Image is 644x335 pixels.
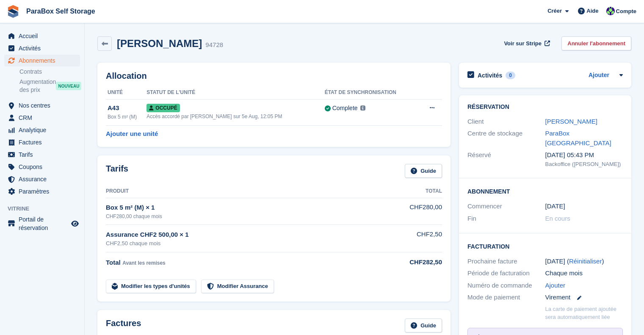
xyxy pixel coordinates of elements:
div: CHF2,50 chaque mois [106,239,387,248]
th: Produit [106,185,387,198]
div: Période de facturation [467,269,545,278]
div: [DATE] 05:43 PM [545,150,623,160]
th: Statut de l'unité [146,86,324,100]
h2: Abonnement [467,187,623,195]
h2: [PERSON_NAME] [117,38,202,49]
a: Modifier Assurance [201,280,274,293]
span: Assurance [19,173,69,185]
span: Aide [586,7,598,15]
div: CHF280,00 chaque mois [106,213,387,220]
h2: Factures [106,318,141,332]
a: [PERSON_NAME] [545,118,597,125]
span: Occupé [146,104,180,112]
img: Tess Bédat [606,7,615,15]
div: Centre de stockage [467,129,545,148]
div: Backoffice ([PERSON_NAME]) [545,160,623,169]
span: Vitrine [8,205,84,213]
span: Voir sur Stripe [504,39,542,48]
a: menu [4,30,80,42]
time: 2025-07-09 23:00:00 UTC [545,202,565,211]
div: Chaque mois [545,269,623,278]
div: Mode de paiement [467,293,545,302]
span: CRM [19,112,69,124]
h2: Activités [478,72,502,79]
div: Virement [545,293,623,302]
div: Accès accordé par [PERSON_NAME] sur 5e Aug, 12:05 PM [146,113,324,120]
a: menu [4,55,80,66]
div: Réservé [467,150,545,168]
span: Augmentation des prix [19,78,56,94]
h2: Tarifs [106,164,128,178]
a: menu [4,42,80,54]
a: Modifier les types d'unités [106,280,196,293]
span: Total [106,259,121,266]
a: menu [4,185,80,197]
div: Prochaine facture [467,257,545,266]
div: 0 [506,72,515,79]
th: État de synchronisation [325,86,419,100]
th: Total [387,185,442,198]
a: Contrats [19,68,80,76]
h2: Allocation [106,71,442,81]
div: Client [467,117,545,127]
a: menu [4,112,80,124]
img: stora-icon-8386f47178a22dfd0bd8f6a31ec36ba5ce8667c1dd55bd0f319d3a0aa187defe.svg [7,5,19,18]
a: menu [4,215,80,232]
span: Paramètres [19,185,69,197]
a: menu [4,100,80,111]
a: menu [4,124,80,136]
div: Commencer [467,202,545,211]
span: Compte [616,7,636,16]
span: Tarifs [19,149,69,161]
div: Assurance CHF2 500,00 × 1 [106,230,387,240]
span: Nos centres [19,100,69,111]
a: Réinitialiser [569,257,602,265]
td: CHF2,50 [387,225,442,252]
span: Abonnements [19,55,69,66]
a: menu [4,173,80,185]
a: Ajouter une unité [106,129,158,139]
a: menu [4,149,80,161]
div: Box 5 m² (M) × 1 [106,203,387,213]
div: [DATE] ( ) [545,257,623,266]
a: ParaBox [GEOGRAPHIC_DATA] [545,130,611,147]
h2: Facturation [467,242,623,250]
span: Coupons [19,161,69,173]
a: menu [4,161,80,173]
div: Numéro de commande [467,281,545,291]
span: Créer [547,7,562,15]
span: Avant les remises [122,260,166,266]
span: Activités [19,42,69,54]
a: Guide [405,164,442,178]
a: Annuler l'abonnement [561,36,631,50]
a: menu [4,136,80,148]
div: CHF282,50 [387,257,442,267]
h2: Réservation [467,104,623,111]
td: CHF280,00 [387,198,442,224]
div: A43 [108,103,146,113]
span: En cours [545,215,570,222]
img: icon-info-grey-7440780725fd019a000dd9b08b2336e03edf1995a4989e88bcd33f0948082b44.svg [360,105,365,111]
span: Portail de réservation [19,215,69,232]
p: La carte de paiement ajoutée sera automatiquement liée [545,305,623,321]
a: Ajouter [545,281,566,291]
a: Voir sur Stripe [500,36,551,50]
th: Unité [106,86,146,100]
a: Boutique d'aperçu [70,219,80,229]
a: ParaBox Self Storage [23,4,99,18]
span: Accueil [19,30,69,42]
a: Augmentation des prix NOUVEAU [19,78,80,94]
div: Fin [467,214,545,224]
div: Complete [332,104,358,113]
a: Guide [405,318,442,332]
div: 94728 [205,40,223,50]
div: NOUVEAU [56,82,81,90]
a: Ajouter [589,71,609,80]
span: Factures [19,136,69,148]
div: Box 5 m² (M) [108,113,146,121]
span: Analytique [19,124,69,136]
